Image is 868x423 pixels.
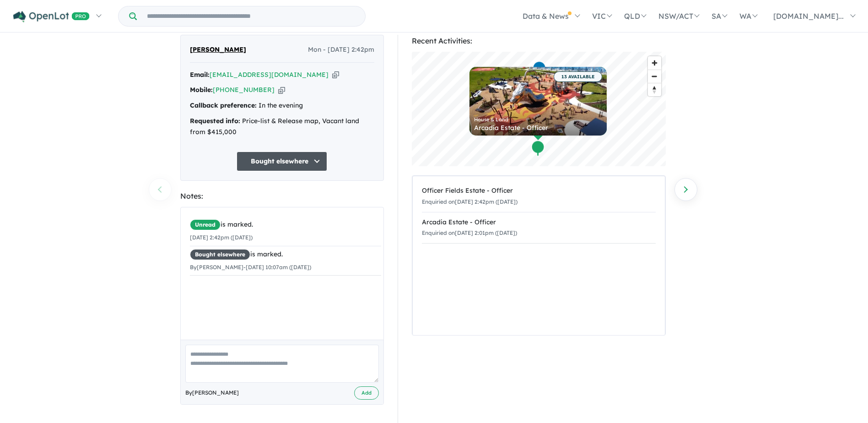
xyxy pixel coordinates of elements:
button: Copy [332,70,339,80]
canvas: Map [412,52,666,166]
div: is marked. [190,219,381,230]
small: Enquiried on [DATE] 2:01pm ([DATE]) [422,229,517,236]
button: Bought elsewhere [237,152,327,171]
strong: Email: [190,70,210,79]
button: Copy [278,85,285,95]
a: [EMAIL_ADDRESS][DOMAIN_NAME] [210,70,329,79]
span: Mon - [DATE] 2:42pm [308,44,374,55]
div: Recent Activities: [412,35,666,47]
div: In the evening [190,100,374,111]
button: Zoom in [648,56,661,70]
button: Zoom out [648,70,661,83]
div: is marked. [190,249,381,260]
button: Reset bearing to north [648,83,661,96]
span: Bought elsewhere [190,249,250,260]
strong: Requested info: [190,117,240,125]
div: Price-list & Release map, Vacant land from $415,000 [190,116,374,138]
div: Arcadia Estate - Officer [422,217,656,228]
small: [DATE] 2:42pm ([DATE]) [190,234,253,241]
div: House & Land [474,117,602,122]
a: 13 AVAILABLE House & Land Arcadia Estate - Officer [469,67,607,136]
small: Enquiried on [DATE] 2:42pm ([DATE]) [422,198,518,205]
div: Map marker [531,140,545,157]
div: Officer Fields Estate - Officer [422,185,656,196]
small: By [PERSON_NAME] - [DATE] 10:07am ([DATE]) [190,264,311,271]
span: 13 AVAILABLE [554,71,602,82]
a: Arcadia Estate - OfficerEnquiried on[DATE] 2:01pm ([DATE]) [422,212,656,244]
span: Unread [190,219,221,230]
div: Arcadia Estate - Officer [474,125,602,131]
input: Try estate name, suburb, builder or developer [139,6,363,26]
span: [PERSON_NAME] [190,44,246,55]
strong: Mobile: [190,86,213,94]
div: Notes: [180,190,384,202]
span: [DOMAIN_NAME]... [773,11,844,21]
a: Officer Fields Estate - OfficerEnquiried on[DATE] 2:42pm ([DATE]) [422,181,656,212]
span: By [PERSON_NAME] [185,388,239,397]
a: [PHONE_NUMBER] [213,86,275,94]
div: Map marker [532,61,546,78]
strong: Callback preference: [190,101,257,109]
img: Openlot PRO Logo White [13,11,90,22]
button: Add [354,386,379,400]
